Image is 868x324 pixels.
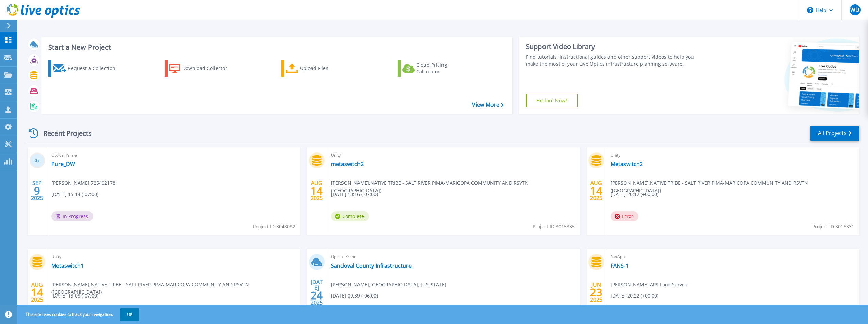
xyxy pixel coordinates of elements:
[51,211,93,221] span: In Progress
[48,60,124,77] a: Request a Collection
[331,211,369,221] span: Complete
[526,54,702,67] div: Find tutorials, instructional guides and other support videos to help you make the most of your L...
[310,280,323,305] div: [DATE] 2025
[611,179,859,194] span: [PERSON_NAME] , NATIVE TRIBE - SALT RIVER PIMA-MARICOPA COMMUNITY AND RSVTN ([GEOGRAPHIC_DATA])
[416,61,471,75] div: Cloud Pricing Calculator
[331,161,364,167] a: metaswitch2
[51,262,84,269] a: Metaswitch1
[51,253,296,260] span: Unity
[590,280,603,305] div: JUN 2025
[331,253,576,260] span: Optical Prime
[812,223,854,230] span: Project ID: 3015331
[48,43,503,51] h3: Start a New Project
[590,289,602,295] span: 23
[526,42,702,51] div: Support Video Library
[611,151,855,159] span: Unity
[34,188,40,194] span: 9
[37,159,39,163] span: %
[51,281,300,296] span: [PERSON_NAME] , NATIVE TRIBE - SALT RIVER PIMA-MARICOPA COMMUNITY AND RSVTN ([GEOGRAPHIC_DATA])
[526,94,578,107] a: Explore Now!
[398,60,473,77] a: Cloud Pricing Calculator
[331,262,412,269] a: Sandoval County Infrastructure
[331,191,378,198] span: [DATE] 13:16 (-07:00)
[300,61,354,75] div: Upload Files
[26,125,101,142] div: Recent Projects
[51,151,296,159] span: Optical Prime
[611,253,855,260] span: NetApp
[281,60,357,77] a: Upload Files
[29,157,45,165] h3: 0
[31,289,43,295] span: 14
[182,61,237,75] div: Download Collector
[51,191,98,198] span: [DATE] 15:14 (-07:00)
[120,308,139,321] button: OK
[590,178,603,203] div: AUG 2025
[51,161,75,167] a: Pure_DW
[165,60,240,77] a: Download Collector
[611,292,658,300] span: [DATE] 20:22 (+00:00)
[331,292,378,300] span: [DATE] 09:39 (-06:00)
[311,188,323,194] span: 14
[311,292,323,298] span: 24
[611,281,688,288] span: [PERSON_NAME] , APS Food Service
[611,161,643,167] a: Metaswitch2
[31,178,44,203] div: SEP 2025
[51,292,98,300] span: [DATE] 13:08 (-07:00)
[611,191,658,198] span: [DATE] 20:12 (+00:00)
[590,188,602,194] span: 14
[331,281,446,288] span: [PERSON_NAME] , [GEOGRAPHIC_DATA], [US_STATE]
[68,61,122,75] div: Request a Collection
[810,126,859,141] a: All Projects
[19,308,139,321] span: This site uses cookies to track your navigation.
[331,179,580,194] span: [PERSON_NAME] , NATIVE TRIBE - SALT RIVER PIMA-MARICOPA COMMUNITY AND RSVTN ([GEOGRAPHIC_DATA])
[51,179,115,187] span: [PERSON_NAME] , 725402178
[850,7,859,13] span: WD
[472,102,504,108] a: View More
[611,211,638,221] span: Error
[331,151,576,159] span: Unity
[533,223,575,230] span: Project ID: 3015335
[611,262,629,269] a: FANS-1
[310,178,323,203] div: AUG 2025
[31,280,44,305] div: AUG 2025
[253,223,295,230] span: Project ID: 3048082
